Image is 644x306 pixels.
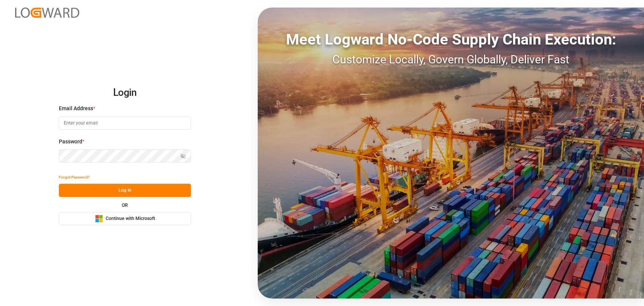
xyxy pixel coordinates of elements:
[59,184,191,197] button: Log In
[59,81,191,105] h2: Login
[122,203,128,208] small: OR
[59,117,191,130] input: Enter your email
[59,105,93,112] span: Email Address
[106,215,155,222] span: Continue with Microsoft
[258,28,644,51] div: Meet Logward No-Code Supply Chain Execution:
[258,51,644,68] div: Customize Locally, Govern Globally, Deliver Fast
[15,8,79,18] img: Logward_new_orange.png
[59,138,82,146] span: Password
[59,171,90,184] button: Forgot Password?
[59,212,191,225] button: Continue with Microsoft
